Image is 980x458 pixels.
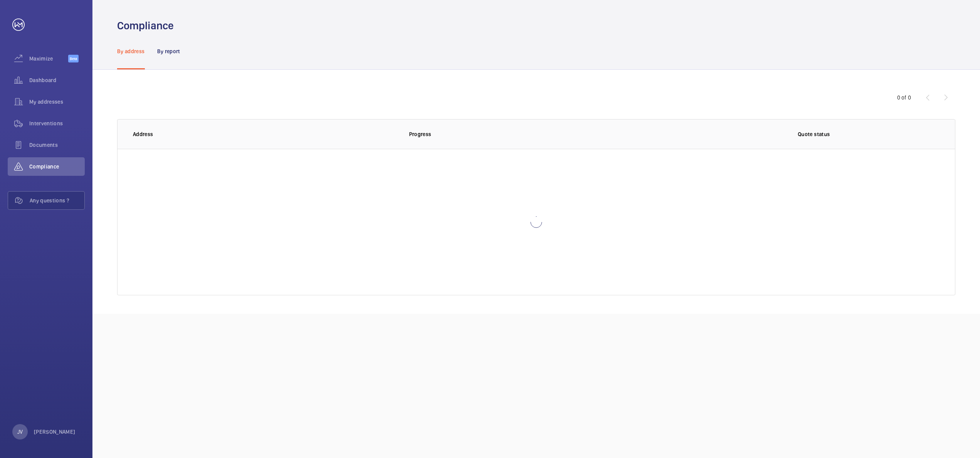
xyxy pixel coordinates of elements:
[409,130,676,138] p: Progress
[29,98,85,106] span: My addresses
[798,130,830,138] p: Quote status
[29,120,85,127] span: Interventions
[897,94,911,101] div: 0 of 0
[30,197,84,204] span: Any questions ?
[133,130,397,138] p: Address
[117,19,174,33] h1: Compliance
[29,55,68,62] span: Maximize
[157,47,180,55] p: By report
[117,47,145,55] p: By address
[29,163,85,170] span: Compliance
[68,55,79,62] span: Beta
[29,76,85,84] span: Dashboard
[29,141,85,149] span: Documents
[34,428,76,436] p: [PERSON_NAME]
[17,428,23,436] p: JV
